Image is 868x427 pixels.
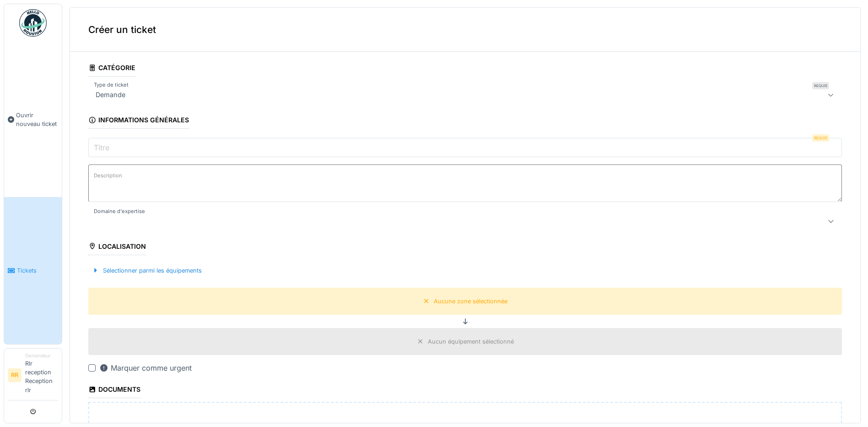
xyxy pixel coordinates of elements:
[428,337,514,346] div: Aucun équipement sélectionné
[88,61,135,77] div: Catégorie
[4,197,62,344] a: Tickets
[17,266,58,275] span: Tickets
[812,134,829,142] div: Requis
[88,113,189,129] div: Informations générales
[88,264,205,277] div: Sélectionner parmi les équipements
[92,81,130,89] label: Type de ticket
[8,368,22,382] li: RR
[812,82,829,89] div: Requis
[70,8,860,52] div: Créer un ticket
[16,111,58,128] span: Ouvrir nouveau ticket
[8,352,58,400] a: RR DemandeurRlr reception Reception rlr
[25,352,58,398] li: Rlr reception Reception rlr
[99,362,192,373] div: Marquer comme urgent
[92,89,129,100] div: Demande
[19,9,47,37] img: Badge_color-CXgf-gQk.svg
[92,142,111,153] label: Titre
[92,208,147,215] label: Domaine d'expertise
[88,240,146,255] div: Localisation
[88,383,140,398] div: Documents
[434,297,507,306] div: Aucune zone sélectionnée
[4,42,62,197] a: Ouvrir nouveau ticket
[25,352,58,359] div: Demandeur
[92,170,124,181] label: Description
